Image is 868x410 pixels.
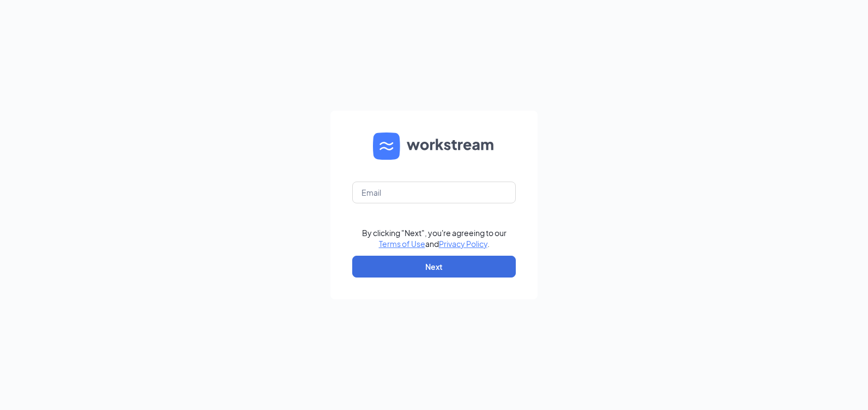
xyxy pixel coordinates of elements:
a: Privacy Policy [439,239,487,249]
button: Next [352,256,516,278]
img: WS logo and Workstream text [373,132,495,160]
div: By clicking "Next", you're agreeing to our and . [362,227,507,249]
input: Email [352,182,516,203]
a: Terms of Use [379,239,425,249]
